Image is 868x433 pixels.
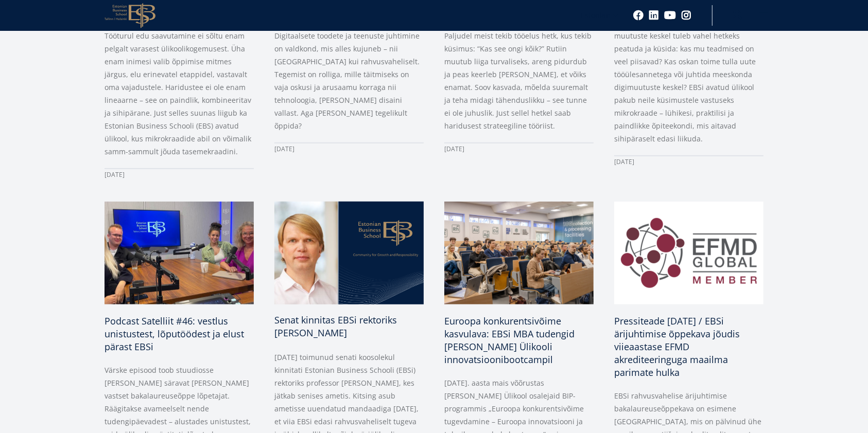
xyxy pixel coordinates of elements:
span: Podcast Satelliit #46: vestlus unistustest, lõputöödest ja elust pärast EBSi [105,315,244,353]
img: a [614,202,763,304]
a: Instagram [681,10,691,21]
p: Tööturul edu saavutamine ei sõltu enam pelgalt varasest ülikoolikogemusest. Üha enam inimesi vali... [105,29,254,158]
img: a [271,199,428,307]
p: Digitaalsete toodete ja teenuste juhtimine on valdkond, mis alles kujuneb – nii [GEOGRAPHIC_DATA]... [274,29,424,132]
div: [DATE] [444,142,594,155]
a: Linkedin [649,10,659,21]
p: Paljud meist tunnevad, et uute ootuste ja muutuste keskel tuleb vahel hetkeks peatuda ja küsida: ... [614,16,763,145]
p: Paljudel meist tekib tööelus hetk, kus tekib küsimus: “Kas see ongi kõik?” Rutiin muutub liiga tu... [444,29,594,132]
a: Youtube [664,10,676,21]
div: [DATE] [614,155,763,168]
span: Pressiteade [DATE] / EBSi ärijuhtimise õppekava jõudis viieaastase EFMD akrediteeringuga maailma ... [614,315,740,378]
span: Euroopa konkurentsivõime kasvulava: EBSi MBA tudengid [PERSON_NAME] Ülikooli innovatsioonibootcampil [444,315,575,366]
a: Facebook [633,10,644,21]
img: a [105,202,254,304]
img: a [444,202,594,304]
div: [DATE] [274,142,424,155]
div: [DATE] [105,168,254,181]
span: Senat kinnitas EBSi rektoriks [PERSON_NAME] [274,314,397,339]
